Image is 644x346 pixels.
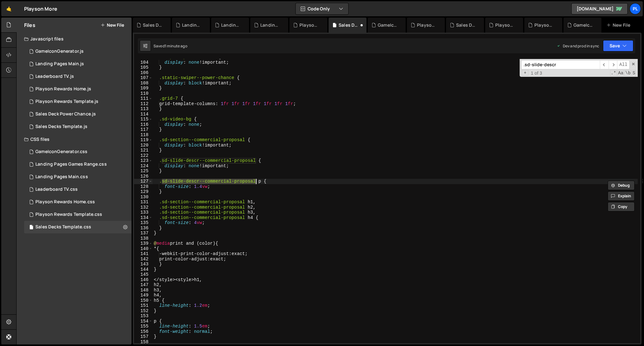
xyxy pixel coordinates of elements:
div: 125 [134,168,153,174]
div: Saved [153,43,187,49]
div: GameIconGenerator.js [35,49,84,54]
div: Landing Pages Main.css [35,174,88,180]
div: 112 [134,101,153,107]
div: 143 [134,262,153,267]
a: 🤙 [1,1,17,16]
div: Leaderboard TV.js [35,74,74,79]
div: Playson More [24,5,57,13]
div: 15074/39397.js [24,95,132,108]
div: 130 [134,194,153,200]
span: Whole Word Search [625,70,631,76]
div: Landing Pages Main.js [35,61,84,67]
button: Save [603,40,633,51]
div: 117 [134,127,153,132]
span: Toggle Replace mode [522,70,528,76]
div: 152 [134,308,153,314]
h2: Files [24,22,35,29]
span: CaseSensitive Search [617,70,624,76]
div: Playson Rewards Home.js [534,22,555,28]
div: Playson Rewards Home.js [35,86,91,92]
div: 111 [134,96,153,101]
div: 107 [134,75,153,81]
div: 140 [134,246,153,252]
div: 151 [134,303,153,308]
div: 144 [134,267,153,272]
a: [DOMAIN_NAME] [571,3,628,14]
div: 116 [134,122,153,127]
div: 105 [134,65,153,70]
div: Landing Pages Main.css [221,22,241,28]
div: 134 [134,215,153,221]
div: 133 [134,210,153,215]
div: 15074/39405.css [24,183,132,196]
span: RegExp Search [610,70,617,76]
div: 137 [134,231,153,236]
div: Landing Pages Main.js [260,22,281,28]
div: 135 [134,220,153,226]
div: 128 [134,184,153,189]
div: 119 [134,137,153,143]
div: 127 [134,179,153,184]
div: 115 [134,117,153,122]
div: Playson Rewards Template.js [35,99,98,104]
button: Explain [608,191,635,201]
span: ​ [609,60,617,69]
div: GameIconGenerator.css [378,22,398,28]
div: 154 [134,319,153,324]
div: Playson Rewards Home.css [299,22,320,28]
div: 145 [134,272,153,277]
div: 146 [134,277,153,283]
a: pl [630,3,641,14]
div: 114 [134,112,153,117]
div: New File [606,22,633,28]
div: 149 [134,293,153,298]
div: 109 [134,86,153,91]
div: 129 [134,189,153,194]
div: Landing Pages Games Range.css [35,162,107,167]
div: Leaderboard TV.css [35,187,78,192]
button: Code Only [296,3,348,14]
div: Sales Deck Power Chance.js [35,111,96,117]
div: 147 [134,282,153,288]
div: 110 [134,91,153,96]
div: 131 [134,200,153,205]
button: Debug [608,181,635,190]
div: 118 [134,132,153,138]
span: Search In Selection [632,70,636,76]
div: 122 [134,153,153,158]
div: 15074/39400.css [24,171,132,183]
div: 139 [134,241,153,246]
div: 15074/41113.css [24,146,132,158]
div: 138 [134,236,153,241]
div: 15074/39399.js [24,120,132,133]
div: Sales Deck Power Chance.js [456,22,476,28]
div: 106 [134,70,153,76]
div: Dev and prod in sync [557,43,599,49]
div: 132 [134,205,153,210]
div: 156 [134,329,153,334]
div: 15074/39402.css [24,196,132,208]
div: 15074/39401.css [24,158,132,171]
div: GameIconGenerator.js [574,22,594,28]
div: 153 [134,313,153,319]
div: 15074/39398.css [24,221,132,233]
div: Playson Rewards Template.css [35,212,102,217]
div: Playson Rewards Template.css [417,22,437,28]
div: Javascript files [17,33,132,45]
div: CSS files [17,133,132,146]
button: Copy [608,202,635,211]
div: 15074/39396.css [24,208,132,221]
span: 1 of 3 [528,71,545,76]
span: ​ [600,60,609,69]
div: 148 [134,288,153,293]
div: 108 [134,81,153,86]
div: 158 [134,339,153,345]
div: Sales Decks Template.js [143,22,163,28]
div: 136 [134,226,153,231]
div: 120 [134,143,153,148]
div: 142 [134,257,153,262]
div: 15074/40030.js [24,45,132,58]
div: 155 [134,324,153,329]
div: 123 [134,158,153,163]
div: Landing Pages Games Range.css [182,22,202,28]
